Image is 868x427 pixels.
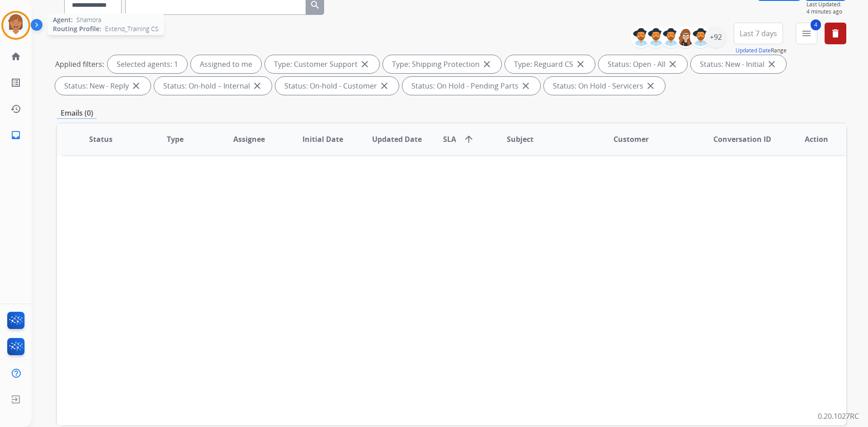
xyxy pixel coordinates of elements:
[154,77,272,95] div: Status: On-hold – Internal
[167,134,184,145] span: Type
[53,24,101,33] span: Routing Profile:
[57,108,97,119] p: Emails (0)
[818,411,859,422] p: 0.20.1027RC
[402,77,540,95] div: Status: On Hold - Pending Parts
[736,47,771,54] button: Updated Date
[10,51,21,62] mat-icon: home
[734,23,783,44] button: Last 7 days
[613,134,649,145] span: Customer
[807,1,846,8] span: Last Updated:
[379,80,390,91] mat-icon: close
[53,15,73,24] span: Agent:
[89,134,113,145] span: Status
[3,13,28,38] img: avatar
[463,134,474,145] mat-icon: arrow_upward
[667,59,678,70] mat-icon: close
[131,80,142,91] mat-icon: close
[736,47,787,54] span: Range
[713,134,771,145] span: Conversation ID
[807,8,846,15] span: 4 minutes ago
[544,77,665,95] div: Status: On Hold - Servicers
[507,134,533,145] span: Subject
[108,55,187,73] div: Selected agents: 1
[372,134,422,145] span: Updated Date
[55,59,104,70] p: Applied filters:
[191,55,261,73] div: Assigned to me
[766,59,777,70] mat-icon: close
[796,23,817,44] button: 4
[233,134,265,145] span: Assignee
[740,32,777,35] span: Last 7 days
[811,19,821,30] span: 4
[302,134,343,145] span: Initial Date
[55,77,151,95] div: Status: New - Reply
[505,55,595,73] div: Type: Reguard CS
[691,55,786,73] div: Status: New - Initial
[599,55,687,73] div: Status: Open - All
[359,59,370,70] mat-icon: close
[10,130,21,141] mat-icon: inbox
[801,28,812,39] mat-icon: menu
[520,80,531,91] mat-icon: close
[10,103,21,114] mat-icon: history
[443,134,456,145] span: SLA
[265,55,379,73] div: Type: Customer Support
[275,77,399,95] div: Status: On-hold - Customer
[705,26,726,48] div: +92
[481,59,492,70] mat-icon: close
[830,28,841,39] mat-icon: delete
[10,77,21,88] mat-icon: list_alt
[252,80,263,91] mat-icon: close
[772,123,846,155] th: Action
[76,15,101,24] span: Shamora
[645,80,656,91] mat-icon: close
[383,55,501,73] div: Type: Shipping Protection
[575,59,586,70] mat-icon: close
[105,24,159,33] span: Extend_Training CS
